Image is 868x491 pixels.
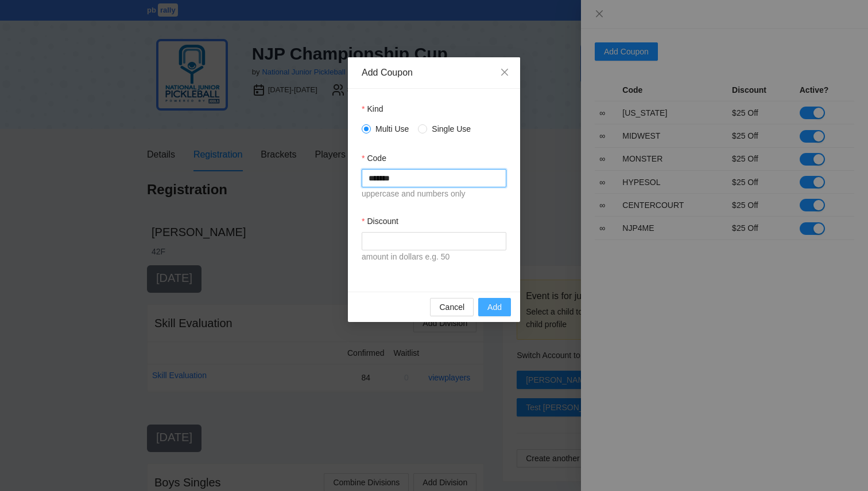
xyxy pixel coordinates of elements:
label: Code [362,152,386,164]
div: uppercase and numbers only [362,187,506,201]
div: amount in dollars e.g. 50 [362,250,506,264]
span: Multi Use [371,123,413,135]
button: Add [478,298,511,316]
span: Single Use [427,123,475,135]
input: Discount [362,232,506,250]
div: Add Coupon [362,66,506,79]
span: Add [487,301,502,313]
button: Close [489,57,520,88]
span: Cancel [439,301,464,313]
label: Kind [362,103,383,115]
button: Cancel [430,298,474,316]
label: Discount [362,215,398,227]
input: Code [362,169,506,187]
span: close [500,68,509,77]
